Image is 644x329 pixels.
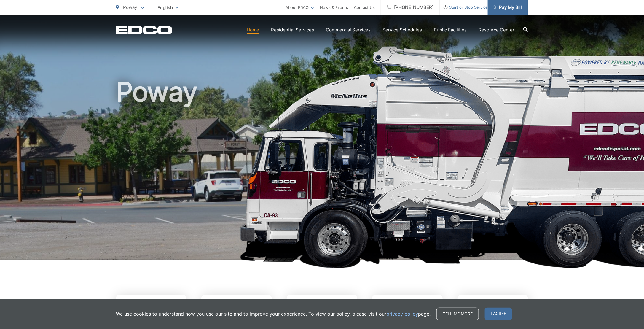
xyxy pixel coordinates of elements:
[286,4,314,11] a: About EDCO
[436,308,479,320] a: Tell me more
[326,26,371,34] a: Commercial Services
[320,4,348,11] a: News & Events
[354,4,375,11] a: Contact Us
[485,308,512,320] span: I agree
[116,77,528,265] h1: Poway
[271,26,314,34] a: Residential Services
[386,310,418,317] a: privacy policy
[153,2,183,13] span: English
[382,26,422,34] a: Service Schedules
[123,4,137,10] span: Poway
[116,26,172,34] a: EDCD logo. Return to the homepage.
[434,26,467,34] a: Public Facilities
[479,26,514,34] a: Resource Center
[494,4,522,11] span: Pay My Bill
[116,310,431,317] p: We use cookies to understand how you use our site and to improve your experience. To view our pol...
[247,26,259,34] a: Home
